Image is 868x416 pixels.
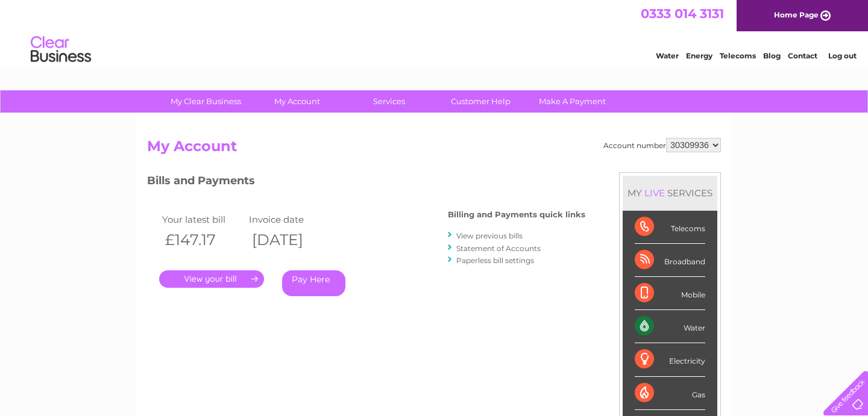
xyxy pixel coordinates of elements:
a: Customer Help [431,90,530,113]
th: £147.17 [159,228,246,252]
a: Telecoms [720,51,756,60]
h2: My Account [147,138,721,161]
a: Log out [828,51,857,60]
div: Mobile [635,277,705,310]
div: LIVE [642,187,667,199]
a: Water [656,51,679,60]
a: Statement of Accounts [456,244,541,253]
th: [DATE] [246,228,333,252]
a: My Clear Business [156,90,256,113]
div: Clear Business is a trading name of Verastar Limited (registered in [GEOGRAPHIC_DATA] No. 3667643... [150,7,720,58]
div: Account number [603,138,721,152]
div: Water [635,310,705,343]
a: Energy [686,51,712,60]
a: Make A Payment [523,90,622,113]
img: logo.png [30,31,92,68]
h3: Bills and Payments [147,172,585,193]
a: Paperless bill settings [456,256,534,265]
div: Gas [635,377,705,410]
a: . [159,270,264,288]
a: View previous bills [456,231,523,240]
a: Services [339,90,439,113]
a: Contact [788,51,817,60]
a: My Account [248,90,347,113]
td: Invoice date [246,211,333,228]
div: Electricity [635,343,705,376]
a: 0333 014 3131 [641,6,724,21]
div: Broadband [635,244,705,277]
a: Pay Here [282,270,345,296]
a: Blog [763,51,781,60]
div: MY SERVICES [623,176,717,210]
div: Telecoms [635,211,705,244]
h4: Billing and Payments quick links [448,210,585,219]
td: Your latest bill [159,211,246,228]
